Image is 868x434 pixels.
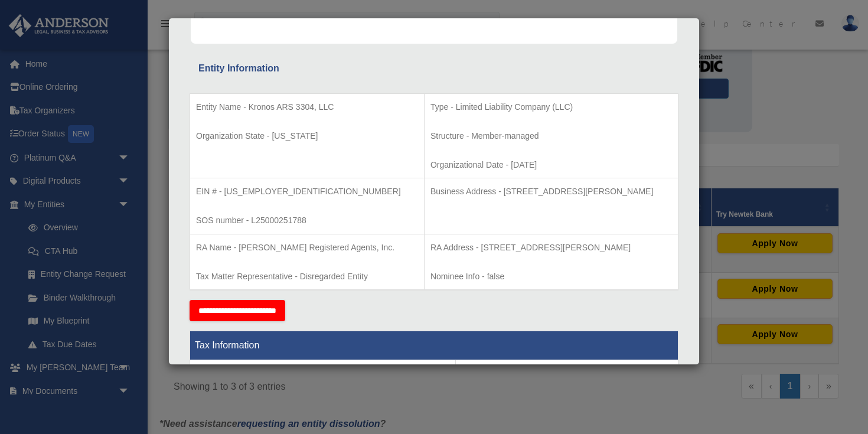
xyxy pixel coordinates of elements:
p: Nominee Info - false [430,269,672,284]
p: Structure - Member-managed [430,129,672,143]
p: Tax Matter Representative - Disregarded Entity [196,269,418,284]
p: Organization State - [US_STATE] [196,129,418,143]
p: Type - Limited Liability Company (LLC) [430,100,672,115]
p: RA Address - [STREET_ADDRESS][PERSON_NAME] [430,240,672,255]
div: Entity Information [198,60,670,77]
p: RA Name - [PERSON_NAME] Registered Agents, Inc. [196,240,418,255]
p: EIN # - [US_EMPLOYER_IDENTIFICATION_NUMBER] [196,184,418,199]
p: Business Address - [STREET_ADDRESS][PERSON_NAME] [430,184,672,199]
th: Tax Information [190,331,678,360]
p: Organizational Date - [DATE] [430,158,672,172]
p: Entity Name - Kronos ARS 3304, LLC [196,100,418,115]
p: SOS number - L25000251788 [196,213,418,228]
